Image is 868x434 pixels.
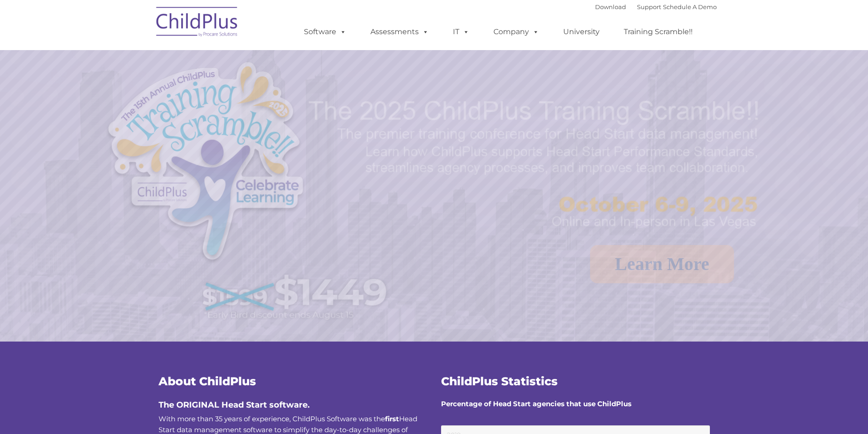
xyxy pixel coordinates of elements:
[441,374,558,388] span: ChildPlus Statistics
[663,3,717,10] a: Schedule A Demo
[637,3,661,10] a: Support
[484,23,548,41] a: Company
[361,23,438,41] a: Assessments
[444,23,478,41] a: IT
[554,23,609,41] a: University
[595,3,626,10] a: Download
[159,374,256,388] span: About ChildPlus
[615,23,702,41] a: Training Scramble!!
[159,400,310,410] span: The ORIGINAL Head Start software.
[590,245,734,283] a: Learn More
[595,3,717,10] font: |
[441,399,632,408] strong: Percentage of Head Start agencies that use ChildPlus
[152,0,243,46] img: ChildPlus by Procare Solutions
[295,23,355,41] a: Software
[385,414,399,423] b: first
